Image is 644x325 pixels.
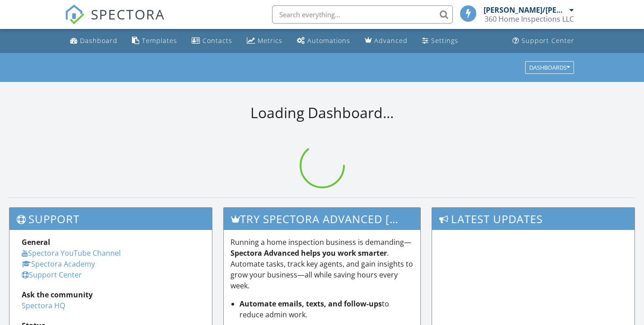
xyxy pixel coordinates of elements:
[240,299,382,309] strong: Automate emails, texts, and follow-ups
[22,289,200,300] div: Ask the community
[374,36,408,45] div: Advanced
[431,36,458,45] div: Settings
[22,248,121,258] a: Spectora YouTube Channel
[307,36,350,45] div: Automations
[80,36,118,45] div: Dashboard
[65,5,85,24] img: The Best Home Inspection Software - Spectora
[484,5,567,14] div: [PERSON_NAME]/[PERSON_NAME]
[432,208,635,230] h3: Latest Updates
[65,12,165,31] a: SPECTORA
[230,248,387,258] strong: Spectora Advanced helps you work smarter
[142,36,177,45] div: Templates
[22,237,50,247] strong: General
[484,14,574,24] div: 360 Home Inspections LLC
[91,5,165,24] span: SPECTORA
[22,270,82,280] a: Support Center
[258,36,282,45] div: Metrics
[522,36,574,45] div: Support Center
[188,33,236,49] a: Contacts
[66,33,121,49] a: Dashboard
[9,208,212,230] h3: Support
[230,237,414,291] p: Running a home inspection business is demanding— . Automate tasks, track key agents, and gain ins...
[525,61,574,74] button: Dashboards
[22,259,95,269] a: Spectora Academy
[243,33,286,49] a: Metrics
[202,36,232,45] div: Contacts
[361,33,411,49] a: Advanced
[509,33,578,49] a: Support Center
[224,208,421,230] h3: Try spectora advanced [DATE]
[272,5,453,24] input: Search everything...
[22,301,65,311] a: Spectora HQ
[418,33,462,49] a: Settings
[128,33,181,49] a: Templates
[240,298,414,320] li: to reduce admin work.
[529,64,570,71] div: Dashboards
[293,33,354,49] a: Automations (Basic)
